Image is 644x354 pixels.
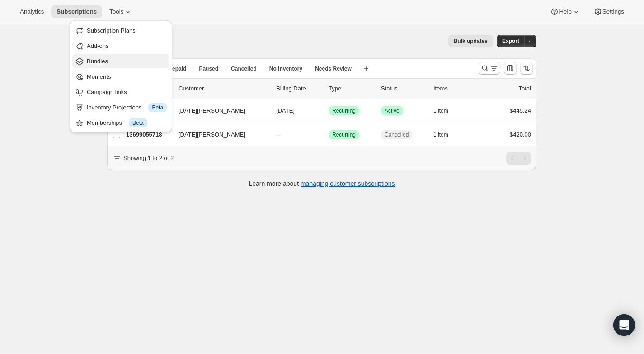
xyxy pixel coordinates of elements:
button: Tools [104,5,138,18]
button: Analytics [14,5,49,18]
span: Bundles [87,58,108,65]
span: Settings [602,8,624,15]
span: Bulk updates [454,38,488,45]
button: Campaign links [72,85,169,99]
button: Inventory Projections [72,100,169,114]
button: Bulk updates [448,35,493,47]
span: Paused [199,65,218,72]
button: [DATE][PERSON_NAME] [173,127,263,142]
p: Learn more about [249,179,395,188]
button: Search and filter results [479,62,500,75]
span: 1 item [433,131,448,138]
span: Beta [132,119,144,127]
span: Campaign links [87,89,127,95]
span: Prepaid [166,65,186,72]
p: Total [519,84,531,93]
button: Export [497,35,525,47]
button: Bundles [72,54,169,68]
div: IDCustomerBilling DateTypeStatusItemsTotal [126,84,531,93]
span: Subscription Plans [87,27,136,34]
button: Customize table column order and visibility [504,62,517,75]
span: [DATE][PERSON_NAME] [179,130,245,139]
span: Moments [87,73,111,80]
span: Subscriptions [56,8,97,15]
button: [DATE][PERSON_NAME] [173,104,263,118]
span: 1 item [433,107,448,114]
span: [DATE][PERSON_NAME] [179,106,245,115]
button: Help [545,5,586,18]
span: Beta [152,104,163,111]
span: Active [385,107,400,114]
div: 13699055718[DATE][PERSON_NAME]---SuccessRecurringCancelled1 item$420.00 [126,128,531,141]
span: Add-ons [87,42,108,49]
span: Cancelled [385,131,409,138]
span: [DATE] [276,107,295,114]
button: 1 item [433,104,458,117]
button: 1 item [433,128,458,141]
button: Create new view [359,62,373,75]
p: Billing Date [276,84,321,93]
span: Recurring [332,107,356,114]
button: Add-ons [72,38,169,53]
div: Items [433,84,479,93]
span: $445.24 [510,107,531,114]
div: Open Intercom Messenger [613,314,635,336]
span: Recurring [332,131,356,138]
span: Analytics [20,8,44,15]
span: Export [502,38,519,45]
span: Tools [109,8,123,15]
span: $420.00 [510,131,531,138]
nav: Pagination [506,152,531,165]
div: Memberships [87,118,167,127]
button: Settings [588,5,630,18]
p: Showing 1 to 2 of 2 [123,154,174,163]
span: --- [276,131,282,138]
button: Subscriptions [51,5,102,18]
button: Subscription Plans [72,23,169,38]
button: Moments [72,69,169,84]
div: Inventory Projections [87,103,167,112]
span: Help [559,8,571,15]
p: Customer [179,84,269,93]
p: Status [381,84,426,93]
span: No inventory [269,65,302,72]
span: Needs Review [315,65,352,72]
button: Sort the results [520,62,533,75]
span: Cancelled [231,65,257,72]
div: 13681885286[DATE][PERSON_NAME][DATE]SuccessRecurringSuccessActive1 item$445.24 [126,104,531,117]
button: Memberships [72,115,169,130]
div: Type [329,84,374,93]
a: managing customer subscriptions [301,180,395,187]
